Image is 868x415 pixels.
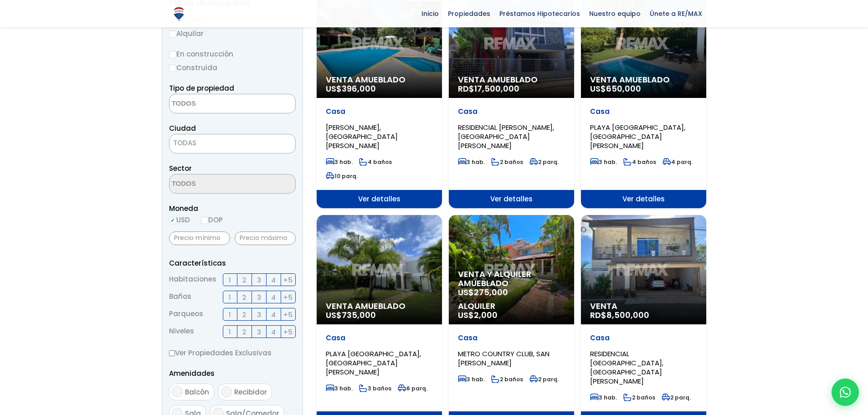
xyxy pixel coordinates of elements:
[590,302,697,311] span: Venta
[169,347,296,359] label: Ver Propiedades Exclusivas
[458,270,565,288] span: Venta y alquiler amueblado
[242,292,246,303] span: 2
[458,287,508,298] span: US$
[229,274,231,286] span: 1
[201,217,208,224] input: DOP
[623,158,656,166] span: 4 baños
[317,190,442,208] span: Ver detalles
[283,309,293,320] span: +5
[326,172,358,180] span: 10 parq.
[257,292,261,303] span: 3
[271,326,276,338] span: 4
[458,107,565,116] p: Casa
[242,309,246,320] span: 2
[606,309,649,321] span: 8,500,000
[169,368,296,379] p: Amenidades
[169,203,296,214] span: Moneda
[283,274,293,286] span: +5
[645,7,707,20] span: Únete a RE/MAX
[458,158,485,166] span: 3 hab.
[169,62,296,73] label: Construida
[449,190,574,208] span: Ver detalles
[169,65,176,72] input: Construida
[590,394,617,401] span: 3 hab.
[417,7,443,20] span: Inicio
[169,134,296,154] span: TODAS
[458,83,519,94] span: RD$
[458,375,485,383] span: 3 hab.
[169,28,296,39] label: Alquilar
[474,83,519,94] span: 17,500,000
[342,309,376,321] span: 735,000
[326,107,433,116] p: Casa
[326,83,376,94] span: US$
[185,387,209,397] span: Balcón
[585,7,645,20] span: Nuestro equipo
[663,158,693,166] span: 4 parq.
[169,94,258,114] textarea: Search
[257,274,261,286] span: 3
[242,326,246,338] span: 2
[229,292,231,303] span: 1
[221,386,232,397] input: Recibidor
[271,274,276,286] span: 4
[169,123,196,133] span: Ciudad
[173,138,196,148] span: TODAS
[257,309,261,320] span: 3
[169,214,190,225] label: USD
[529,375,559,383] span: 2 parq.
[201,214,223,225] label: DOP
[458,333,565,343] p: Casa
[283,292,293,303] span: +5
[474,309,498,321] span: 2,000
[169,217,176,224] input: USD
[342,83,376,94] span: 396,000
[458,309,498,321] span: US$
[443,7,495,20] span: Propiedades
[234,387,267,397] span: Recibidor
[271,309,276,320] span: 4
[326,384,353,392] span: 3 hab.
[359,158,392,166] span: 4 baños
[235,231,296,245] input: Precio máximo
[326,158,353,166] span: 3 hab.
[169,291,191,303] span: Baños
[590,75,697,84] span: Venta Amueblado
[169,325,194,338] span: Niveles
[326,75,433,84] span: Venta Amueblado
[590,123,685,150] span: PLAYA [GEOGRAPHIC_DATA], [GEOGRAPHIC_DATA][PERSON_NAME]
[398,384,427,392] span: 6 parq.
[662,394,691,401] span: 2 parq.
[590,349,663,386] span: RESIDENCIAL [GEOGRAPHIC_DATA], [GEOGRAPHIC_DATA][PERSON_NAME]
[169,164,192,173] span: Sector
[458,349,550,368] span: METRO COUNTRY CLUB, SAN [PERSON_NAME]
[458,75,565,84] span: Venta Amueblado
[495,7,585,20] span: Préstamos Hipotecarios
[474,287,508,298] span: 275,000
[458,123,554,150] span: RESIDENCIAL [PERSON_NAME], [GEOGRAPHIC_DATA][PERSON_NAME]
[271,292,276,303] span: 4
[229,309,231,320] span: 1
[169,31,176,38] input: Alquilar
[326,309,376,321] span: US$
[283,326,293,338] span: +5
[169,83,234,93] span: Tipo de propiedad
[590,333,697,343] p: Casa
[257,326,261,338] span: 3
[169,231,230,245] input: Precio mínimo
[229,326,231,338] span: 1
[169,257,296,269] p: Características
[326,349,421,377] span: PLAYA [GEOGRAPHIC_DATA], [GEOGRAPHIC_DATA][PERSON_NAME]
[326,123,398,150] span: [PERSON_NAME], [GEOGRAPHIC_DATA][PERSON_NAME]
[169,350,175,356] input: Ver Propiedades Exclusivas
[581,190,706,208] span: Ver detalles
[169,48,296,60] label: En construcción
[169,51,176,58] input: En construcción
[169,137,295,149] span: TODAS
[590,83,641,94] span: US$
[326,302,433,311] span: Venta Amueblado
[359,384,391,392] span: 3 baños
[590,107,697,116] p: Casa
[606,83,641,94] span: 650,000
[326,333,433,343] p: Casa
